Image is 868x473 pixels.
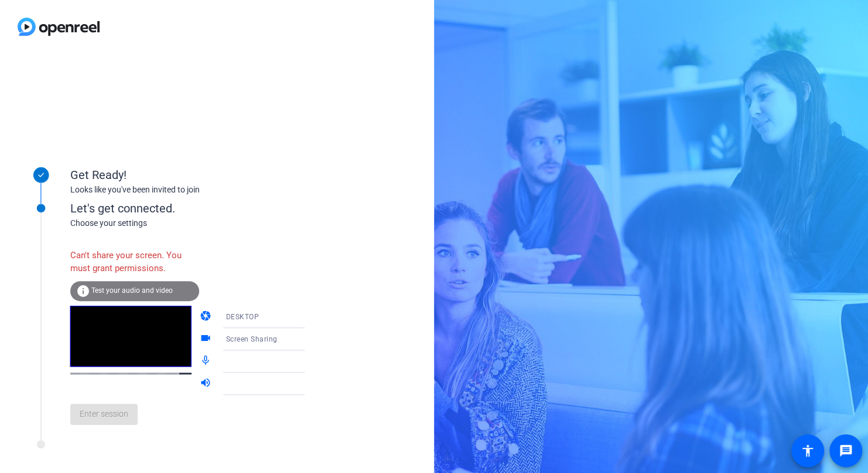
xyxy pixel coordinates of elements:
[801,444,815,458] mat-icon: accessibility
[199,377,213,391] mat-icon: volume_up
[199,354,213,369] mat-icon: mic_none
[70,200,329,217] div: Let's get connected.
[839,444,853,458] mat-icon: message
[225,313,259,321] span: DESKTOP
[199,310,213,324] mat-icon: camera
[76,284,90,298] mat-icon: info
[70,243,199,281] div: Can't share your screen. You must grant permissions.
[225,335,277,343] span: Screen Sharing
[70,217,329,229] div: Choose your settings
[70,184,305,196] div: Looks like you've been invited to join
[91,286,173,295] span: Test your audio and video
[70,166,305,184] div: Get Ready!
[199,332,213,346] mat-icon: videocam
